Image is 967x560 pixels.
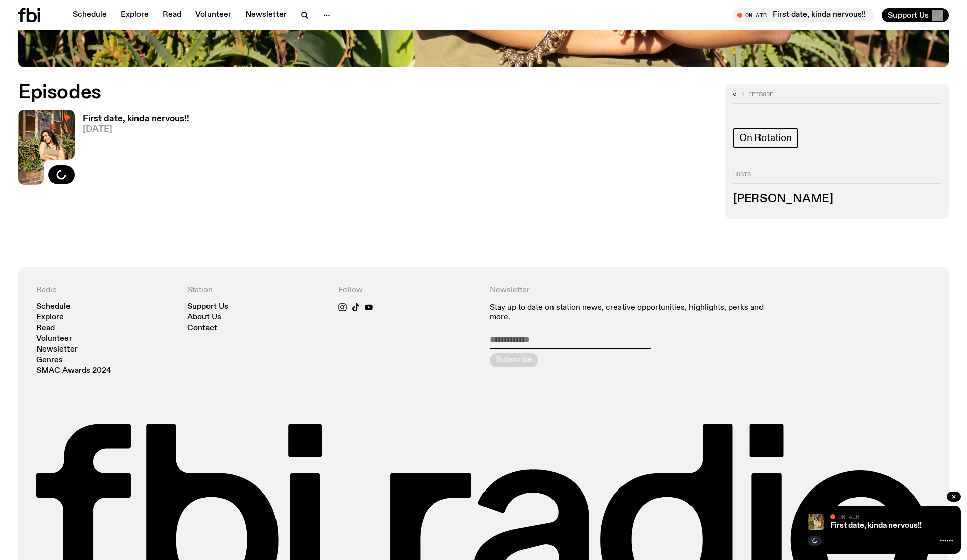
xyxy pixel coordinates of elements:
[838,513,859,520] span: On Air
[189,8,237,22] a: Volunteer
[187,325,217,332] a: Contact
[490,303,780,322] p: Stay up to date on station news, creative opportunities, highlights, perks and more.
[36,357,63,364] a: Genres
[882,8,949,22] button: Support Us
[490,353,538,367] button: Subscribe
[187,314,221,321] a: About Us
[36,286,175,295] h4: Radio
[187,303,228,311] a: Support Us
[490,286,780,295] h4: Newsletter
[733,128,798,148] a: On Rotation
[239,8,293,22] a: Newsletter
[66,8,113,22] a: Schedule
[741,92,773,97] span: 1 episode
[83,125,189,134] span: [DATE]
[187,286,326,295] h4: Station
[733,194,941,205] h3: [PERSON_NAME]
[36,314,64,321] a: Explore
[75,115,189,185] a: First date, kinda nervous!![DATE]
[338,286,477,295] h4: Follow
[157,8,187,22] a: Read
[733,172,941,184] h2: Hosts
[732,8,874,22] button: On AirFirst date, kinda nervous!!
[18,84,635,102] h2: Episodes
[115,8,155,22] a: Explore
[36,325,55,332] a: Read
[830,522,922,530] a: First date, kinda nervous!!
[888,11,929,20] span: Support Us
[739,132,792,144] span: On Rotation
[808,514,824,530] img: Tanya is standing in front of plants and a brick fence on a sunny day. She is looking to the left...
[36,303,71,311] a: Schedule
[36,367,111,375] a: SMAC Awards 2024
[36,335,72,343] a: Volunteer
[83,115,189,123] h3: First date, kinda nervous!!
[36,346,78,354] a: Newsletter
